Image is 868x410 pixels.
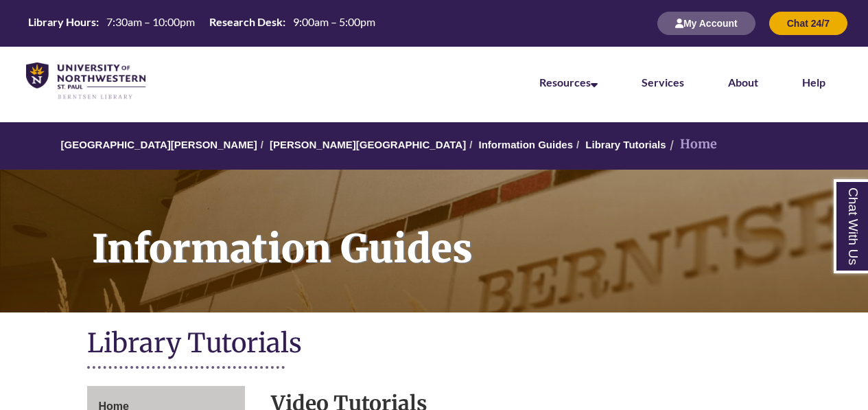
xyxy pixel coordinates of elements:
img: UNWSP Library Logo [26,62,145,100]
a: Library Tutorials [585,139,666,150]
span: 9:00am – 5:00pm [293,15,375,28]
a: My Account [657,17,755,29]
th: Research Desk: [204,14,288,30]
a: About [728,76,758,89]
th: Library Hours: [23,14,101,30]
a: [PERSON_NAME][GEOGRAPHIC_DATA] [270,139,466,150]
a: Chat 24/7 [769,17,847,29]
h1: Library Tutorials [87,326,782,363]
span: 7:30am – 10:00pm [106,15,195,28]
a: Hours Today [23,14,381,33]
button: My Account [657,12,755,35]
h1: Information Guides [77,170,868,295]
table: Hours Today [23,14,381,32]
a: [GEOGRAPHIC_DATA][PERSON_NAME] [61,139,257,150]
li: Home [666,135,717,155]
button: Chat 24/7 [769,12,847,35]
a: Resources [539,76,598,89]
a: Help [802,76,825,89]
a: Information Guides [478,139,573,150]
a: Services [642,76,684,89]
